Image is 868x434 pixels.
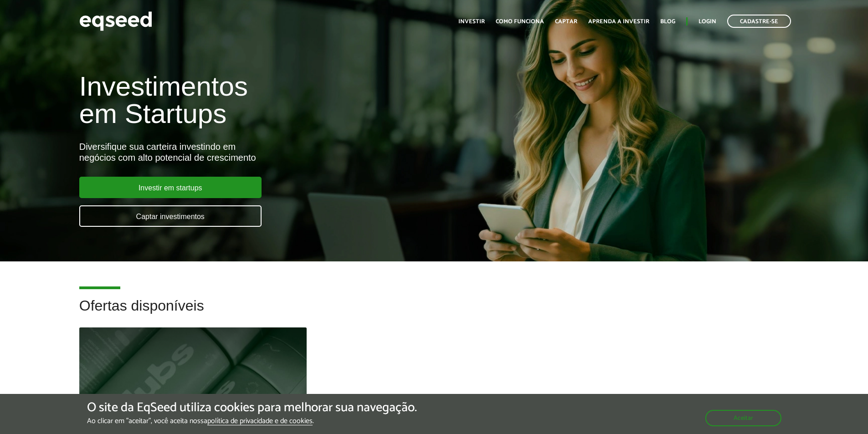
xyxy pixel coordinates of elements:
[207,418,313,425] a: política de privacidade e de cookies
[496,19,544,25] a: Como funciona
[727,15,791,28] a: Cadastre-se
[87,401,417,415] h5: O site da EqSeed utiliza cookies para melhorar sua navegação.
[79,9,152,33] img: EqSeed
[705,410,781,426] button: Aceitar
[79,298,789,327] h2: Ofertas disponíveis
[660,19,675,25] a: Blog
[588,19,649,25] a: Aprenda a investir
[79,177,262,198] a: Investir em startups
[699,19,716,25] a: Login
[79,141,500,163] div: Diversifique sua carteira investindo em negócios com alto potencial de crescimento
[87,417,417,425] p: Ao clicar em "aceitar", você aceita nossa .
[555,19,577,25] a: Captar
[458,19,485,25] a: Investir
[79,73,500,128] h1: Investimentos em Startups
[79,205,262,227] a: Captar investimentos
